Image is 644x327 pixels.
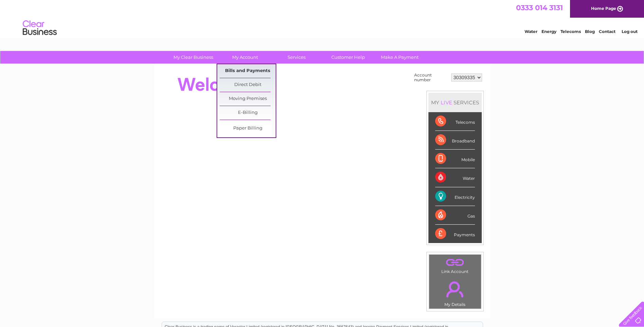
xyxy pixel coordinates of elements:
[162,4,483,33] div: Clear Business is a trading name of Verastar Limited (registered in [GEOGRAPHIC_DATA] No. 3667643...
[435,168,475,187] div: Water
[269,51,325,64] a: Services
[435,206,475,225] div: Gas
[525,29,537,34] a: Water
[412,71,449,84] td: Account number
[220,106,276,120] a: E-Billing
[622,29,638,34] a: Log out
[220,92,276,106] a: Moving Premises
[435,225,475,243] div: Payments
[435,112,475,131] div: Telecoms
[22,18,57,38] img: logo.png
[431,256,479,268] a: .
[431,277,479,301] a: .
[429,276,481,309] td: My Details
[220,78,276,92] a: Direct Debit
[220,122,276,135] a: Paper Billing
[541,29,556,34] a: Energy
[516,3,563,12] a: 0333 014 3131
[439,99,454,106] div: LIVE
[435,150,475,168] div: Mobile
[217,51,273,64] a: My Account
[585,29,595,34] a: Blog
[220,64,276,78] a: Bills and Payments
[428,93,482,112] div: MY SERVICES
[560,29,581,34] a: Telecoms
[429,254,481,276] td: Link Account
[372,51,428,64] a: Make A Payment
[320,51,376,64] a: Customer Help
[435,131,475,150] div: Broadband
[435,187,475,206] div: Electricity
[599,29,615,34] a: Contact
[165,51,221,64] a: My Clear Business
